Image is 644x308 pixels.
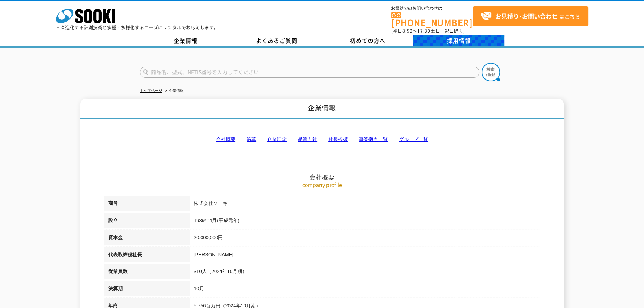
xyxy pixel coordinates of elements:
[190,213,540,230] td: 1989年4月(平成元年)
[163,87,184,95] li: 企業情報
[417,28,431,34] span: 17:30
[267,137,287,142] a: 企業理念
[140,67,479,78] input: 商品名、型式、NETIS番号を入力してください
[322,35,413,46] a: 初めての方へ
[104,264,190,281] th: 従業員数
[350,36,386,45] span: 初めての方へ
[298,137,317,142] a: 品質方針
[140,35,231,46] a: 企業情報
[328,137,348,142] a: 社長挨拶
[247,137,256,142] a: 沿革
[473,6,588,26] a: お見積り･お問い合わせはこちら
[495,12,558,20] strong: お見積り･お問い合わせ
[190,230,540,247] td: 20,000,000円
[413,35,504,46] a: 採用情報
[190,281,540,298] td: 10月
[391,28,465,34] span: (平日 ～ 土日、祝日除く)
[104,99,540,181] h2: 会社概要
[140,89,162,93] a: トップページ
[480,11,580,22] span: はこちら
[190,196,540,213] td: 株式会社ソーキ
[104,230,190,247] th: 資本金
[104,181,540,189] p: company profile
[56,25,219,30] p: 日々進化する計測技術と多種・多様化するニーズにレンタルでお応えします。
[391,12,473,27] a: [PHONE_NUMBER]
[359,137,388,142] a: 事業拠点一覧
[402,28,413,34] span: 8:50
[482,63,500,81] img: btn_search.png
[231,35,322,46] a: よくあるご質問
[399,137,428,142] a: グループ一覧
[104,196,190,213] th: 商号
[216,137,235,142] a: 会社概要
[190,247,540,264] td: [PERSON_NAME]
[104,247,190,264] th: 代表取締役社長
[80,99,564,119] h1: 企業情報
[104,213,190,230] th: 設立
[391,6,473,11] span: お電話でのお問い合わせは
[104,281,190,298] th: 決算期
[190,264,540,281] td: 310人（2024年10月期）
